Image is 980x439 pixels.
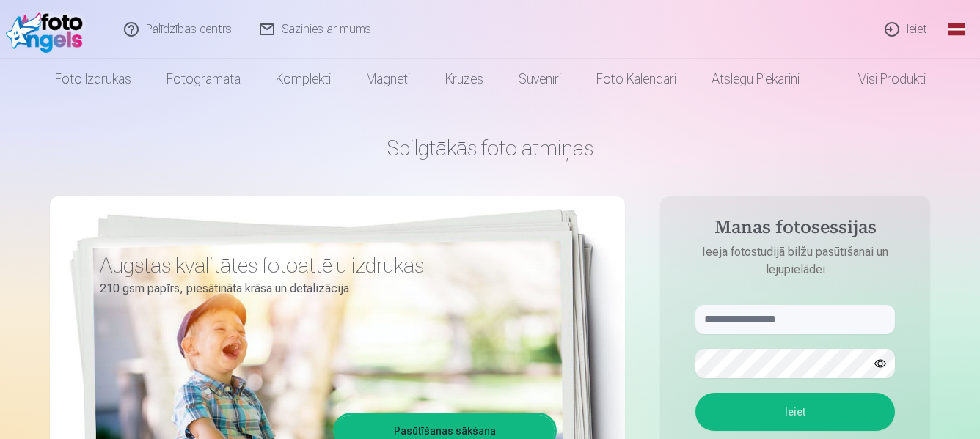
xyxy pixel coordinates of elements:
a: Fotogrāmata [149,59,258,100]
h3: Augstas kvalitātes fotoattēlu izdrukas [100,252,546,278]
a: Komplekti [258,59,348,100]
a: Atslēgu piekariņi [694,59,817,100]
a: Visi produkti [817,59,943,100]
p: Ieeja fotostudijā bilžu pasūtīšanai un lejupielādei [681,243,910,278]
a: Magnēti [348,59,428,100]
button: Ieiet [695,393,895,431]
h1: Spilgtākās foto atmiņas [50,135,930,161]
a: Krūzes [428,59,501,100]
h4: Manas fotosessijas [681,217,910,243]
a: Foto izdrukas [37,59,149,100]
p: 210 gsm papīrs, piesātināta krāsa un detalizācija [100,278,546,299]
a: Suvenīri [501,59,579,100]
img: /fa1 [6,6,90,53]
a: Foto kalendāri [579,59,694,100]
